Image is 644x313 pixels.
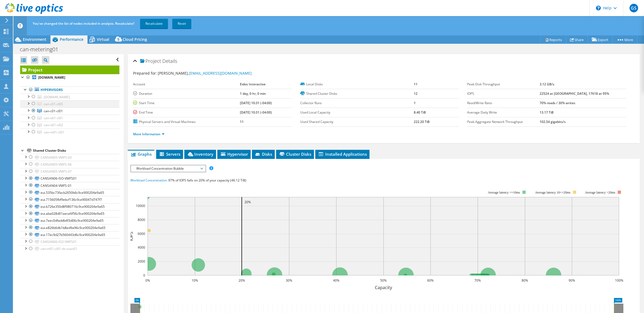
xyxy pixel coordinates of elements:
label: Physical Servers and Virtual Machines [133,119,240,125]
a: More [612,35,637,44]
label: Duration [133,91,240,96]
label: Read/Write Ratio [467,100,540,106]
a: Export [588,35,613,44]
span: Inventory [187,151,213,157]
text: 70% [474,278,481,283]
a: Share [566,35,588,44]
a: can-c01-cl03 [20,100,119,107]
label: Used Local Capacity [300,110,414,115]
text: Capacity [375,285,392,290]
span: Details [162,58,177,64]
text: 10000 [136,203,145,208]
a: eui.535bc73facb2650b6c9ce900204e9a65 [20,189,119,196]
a: eui.e826b6db1b8ed9a96c9ce900204e9a65 [20,224,119,231]
span: 97% of IOPS falls on 20% of your capacity (46.12 TiB) [168,178,246,183]
b: [DOMAIN_NAME] [38,75,65,80]
a: eui.17ec9d27b560443d6c9ce900204e9a65 [20,231,119,238]
b: 222.20 TiB [414,119,430,124]
svg: \n [596,6,601,10]
span: can-m01-cl01 [44,130,64,134]
b: [DATE] 10:31 (-04:00) [240,110,272,115]
a: CANSAN06-ISO-VMFS01 [20,175,119,182]
a: eui.715605fbf9ebcf136c9ce90047d747f7 [20,196,119,203]
span: Installed Applications [318,151,367,157]
text: 100% [615,278,623,283]
span: Virtual [97,37,109,42]
tspan: Average latency <=10ms [488,191,520,194]
a: eui.7eec0dfaddb4f3d06c9ce900204e9a65 [20,217,119,224]
span: Servers [159,151,180,157]
a: can-m01-cl01-ds-vsan01 [20,245,119,252]
b: 8.40 TiB [414,110,426,115]
span: can-c01-cl01 [44,109,63,113]
text: Average latency >20ms [585,191,615,194]
a: can-m01-cl01 [20,129,119,136]
span: Cloud Pricing [123,37,147,42]
label: Local Disks [300,82,414,87]
a: eui.b726e350d8f980716c9ce900204e9a65 [20,203,119,210]
span: Graphs [130,151,152,157]
label: Prepared for: [133,71,157,76]
b: 1 day, 0 hr, 0 min [240,91,266,96]
a: [EMAIL_ADDRESS][DOMAIN_NAME] [189,71,252,76]
a: eui.aba028d01aece6f56c9ce900204e9a65 [20,210,119,217]
text: 20% [239,278,245,283]
span: [PERSON_NAME], [158,71,252,76]
b: 11 [414,82,418,86]
a: Project [20,65,119,74]
b: 11 [240,119,244,124]
text: 2000 [138,259,145,264]
div: Shared Cluster Disks [33,147,119,154]
a: CANSAN04-VMFS-01 [20,182,119,189]
text: IOPS [128,231,134,241]
a: CANSAN05-VMFS-06 [20,161,119,168]
span: Project [140,59,161,64]
text: 0 [143,273,145,278]
a: Reports [540,35,566,44]
text: 10% [192,278,198,283]
a: More Information [133,132,164,136]
span: Cluster Disks [279,151,311,157]
b: 102.54 gigabits/s [540,119,566,124]
a: [DOMAIN_NAME] [20,74,119,81]
span: Hypervisor [220,151,248,157]
a: Hypervisors [20,86,119,93]
label: IOPS [467,91,540,96]
span: GS [630,4,638,12]
a: CANSAN06-ISO-VMFS01 [20,238,119,245]
label: Peak Disk Throughput [467,82,540,87]
label: Average Daily Write [467,110,540,115]
b: 22524 at [GEOGRAPHIC_DATA], 17618 at 95% [540,91,609,96]
span: Performance [60,37,83,42]
span: You've changed the list of nodes included in analysis. Recalculate? [33,21,134,26]
text: 40% [333,278,339,283]
text: 50% [380,278,387,283]
span: Disks [255,151,272,157]
a: [DOMAIN_NAME] [20,93,119,100]
span: Environment [23,37,46,42]
text: 6000 [138,231,145,236]
span: [DOMAIN_NAME] [44,95,70,99]
span: Workload Concentration Bubble [134,165,203,172]
span: can-c01-cl03 [44,102,63,106]
text: 20% [244,200,251,204]
b: Eidos Interactive [240,82,266,86]
text: 90% [569,278,575,283]
tspan: Average latency 10<=20ms [535,191,570,194]
label: Start Time [133,100,240,106]
span: Workload Concentration: [130,178,167,183]
label: Used Shared Capacity [300,119,414,125]
b: 12 [414,91,418,96]
text: 80% [522,278,528,283]
span: can-o01-cl01 [44,116,63,120]
h1: can-metering01 [17,46,67,52]
label: Account [133,82,240,87]
b: 70% reads / 30% writes [540,101,575,105]
text: 30% [286,278,292,283]
label: Peak Aggregate Network Throughput [467,119,540,125]
a: Recalculate [140,19,168,28]
a: can-o01-cl02 [20,122,119,129]
a: can-o01-cl01 [20,115,119,122]
text: 8000 [138,217,145,222]
b: 1 [414,101,416,105]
